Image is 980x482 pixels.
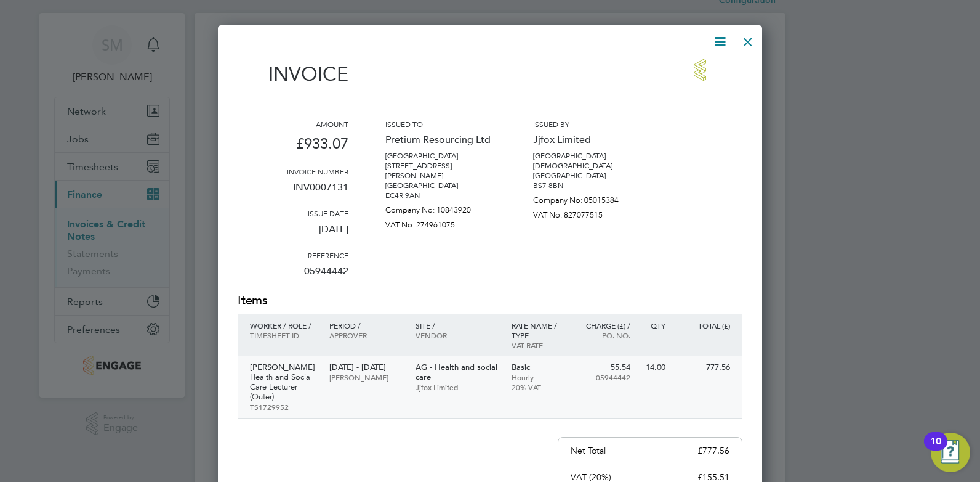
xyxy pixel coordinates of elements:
[512,362,565,372] p: Basic
[238,62,348,86] h1: Invoice
[697,445,729,456] p: £777.56
[571,445,606,456] p: Net Total
[533,205,644,220] p: VAT No: 827077515
[931,433,970,472] button: Open Resource Center, 10 new notifications
[385,215,496,230] p: VAT No: 274961075
[577,321,630,330] p: Charge (£) /
[329,330,403,340] p: Approver
[533,119,644,129] h3: Issued by
[577,372,630,382] p: 05944442
[238,292,742,309] h2: Items
[533,190,644,205] p: Company No: 05015384
[512,340,565,350] p: VAT rate
[930,441,941,457] div: 10
[533,161,644,171] p: [DEMOGRAPHIC_DATA]
[329,362,403,372] p: [DATE] - [DATE]
[533,171,644,181] p: [GEOGRAPHIC_DATA]
[533,151,644,161] p: [GEOGRAPHIC_DATA]
[250,330,317,340] p: Timesheet ID
[577,330,630,340] p: Po. No.
[238,218,348,250] p: [DATE]
[329,372,403,382] p: [PERSON_NAME]
[643,321,665,330] p: QTY
[533,129,644,151] p: Jjfox Limited
[385,181,496,190] p: [GEOGRAPHIC_DATA]
[416,321,499,330] p: Site /
[577,362,630,372] p: 55.54
[678,362,730,372] p: 777.56
[238,176,348,208] p: INV0007131
[512,321,565,340] p: Rate name / type
[678,321,730,330] p: Total (£)
[250,372,317,402] p: Health and Social Care Lecturer (Outer)
[329,321,403,330] p: Period /
[238,119,348,129] h3: Amount
[250,402,317,412] p: TS1729952
[416,362,499,382] p: AG - Health and social care
[385,119,496,129] h3: Issued to
[385,161,496,181] p: [STREET_ADDRESS][PERSON_NAME]
[238,260,348,292] p: 05944442
[643,362,665,372] p: 14.00
[694,59,742,81] img: jjfox-logo-remittance.png
[416,382,499,392] p: Jjfox Limited
[385,200,496,215] p: Company No: 10843920
[238,250,348,260] h3: Reference
[512,372,565,382] p: Hourly
[533,181,644,190] p: BS7 8BN
[238,129,348,166] p: £933.07
[238,166,348,176] h3: Invoice number
[238,208,348,218] h3: Issue date
[512,382,565,392] p: 20% VAT
[250,321,317,330] p: Worker / Role /
[385,151,496,161] p: [GEOGRAPHIC_DATA]
[416,330,499,340] p: Vendor
[385,190,496,200] p: EC4R 9AN
[250,362,317,372] p: [PERSON_NAME]
[385,129,496,151] p: Pretium Resourcing Ltd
